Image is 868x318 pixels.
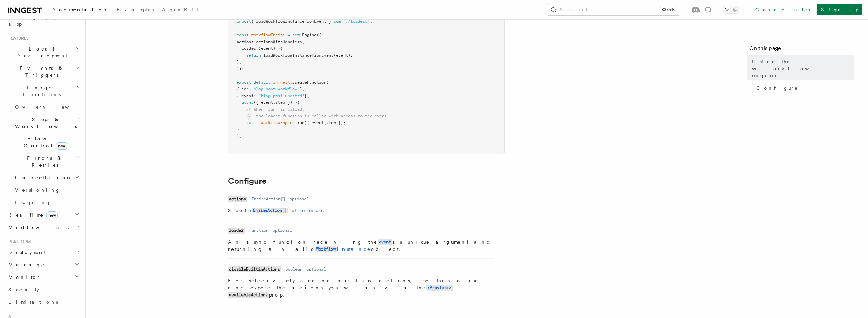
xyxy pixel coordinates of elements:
[15,187,61,193] span: Versioning
[246,113,387,118] span: // the loader function is called with access to the event
[12,184,81,196] a: Versioning
[756,84,798,91] span: Configure
[287,33,290,37] span: =
[8,287,39,292] span: Security
[297,100,300,105] span: {
[6,36,29,41] span: Features
[254,100,273,105] span: ({ event
[12,133,81,152] button: Flow Controlnew
[251,87,300,91] span: "blog-post-workflow"
[752,58,854,79] span: Using the workflow engine
[252,208,288,213] code: EngineAction[]
[307,93,309,98] span: ,
[292,100,297,105] span: =>
[300,87,302,91] span: }
[751,4,814,15] a: Contact sales
[273,228,292,233] dd: optional
[304,120,324,125] span: ({ event
[15,104,86,110] span: Overview
[334,53,353,58] span: (event);
[228,266,281,272] code: disableBuiltinActions
[749,55,854,82] a: Using the workflow engine
[241,46,256,51] span: loader
[237,80,251,85] span: export
[246,53,261,58] span: return
[15,200,51,205] span: Logging
[6,274,41,281] span: Monitor
[261,120,295,125] span: workflowEngine
[8,299,58,305] span: Limitations
[251,19,331,24] span: { loadWorkflowInstanceFromEvent }
[6,65,75,79] span: Events & Triggers
[237,66,244,71] span: });
[6,271,81,283] button: Monitor
[237,39,254,44] span: actions
[237,127,239,132] span: }
[246,120,258,125] span: await
[254,80,271,85] span: default
[6,296,81,308] a: Limitations
[275,46,280,51] span: =>
[162,7,199,12] span: AgentKit
[241,100,254,105] span: async
[6,283,81,296] a: Security
[6,81,81,101] button: Inngest Functions
[302,39,304,44] span: ,
[315,246,371,252] a: Workflowinstance
[237,87,246,91] span: { id
[117,7,154,12] span: Examples
[315,246,337,252] code: Workflow
[258,46,275,51] span: (event)
[256,46,258,51] span: :
[12,155,75,169] span: Errors & Retries
[246,107,304,112] span: // When `run` is called,
[426,285,453,290] a: <Provider>
[280,46,283,51] span: {
[6,258,81,271] button: Manage
[237,33,249,37] span: const
[12,174,72,181] span: Cancellation
[753,82,854,94] a: Configure
[275,100,292,105] span: step })
[228,228,245,234] code: loader
[6,221,81,234] button: Middleware
[237,134,241,139] span: );
[51,7,108,12] span: Documentation
[12,113,81,133] button: Steps & Workflows
[273,80,290,85] span: inngest
[12,171,81,184] button: Cancellation
[228,277,494,299] p: For selectively adding built-in actions, set this to true and expose the actions you want via the...
[228,292,269,298] code: availableActions
[243,208,323,213] a: theEngineAction[]reference
[6,62,81,81] button: Events & Triggers
[249,228,268,233] dd: function
[239,60,241,64] span: ,
[246,87,249,91] span: :
[817,4,862,15] a: Sign Up
[749,44,854,55] h4: On this page
[6,101,81,209] div: Inngest Functions
[302,87,304,91] span: ,
[343,19,370,24] span: "./loaders"
[6,224,71,231] span: Middleware
[256,39,302,44] span: actionsWithHandlers
[6,249,46,256] span: Deployment
[324,120,326,125] span: ,
[317,33,321,37] span: ({
[252,196,285,202] dd: EngineAction[]
[307,266,326,272] dd: optional
[46,211,58,219] span: new
[254,93,256,98] span: :
[295,120,304,125] span: .run
[12,101,81,113] a: Overview
[263,53,334,58] span: loadWorkflowInstanceFromEvent
[304,93,307,98] span: }
[228,176,266,186] a: Configure
[47,2,112,19] a: Documentation
[12,135,76,149] span: Flow Control
[326,120,346,125] span: step });
[237,93,254,98] span: { event
[331,19,341,24] span: from
[6,211,58,218] span: Realtime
